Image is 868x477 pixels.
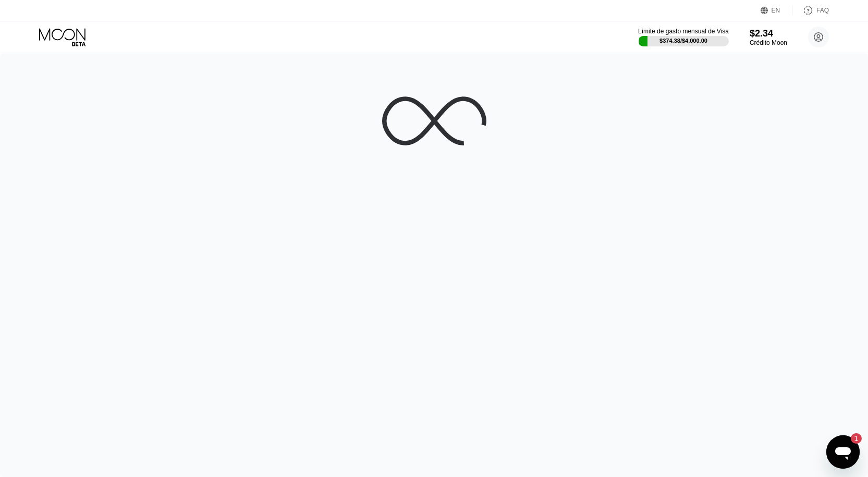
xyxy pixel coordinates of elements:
[638,28,729,46] div: Límite de gasto mensual de Visa$374.38/$4,000.00
[792,5,829,16] div: FAQ
[659,38,707,44] div: $374.38 / $4,000.00
[816,7,829,14] div: FAQ
[826,435,860,469] iframe: Botón para iniciar la ventana de mensajería, 1 mensaje sin leer
[761,5,792,16] div: EN
[638,28,729,35] div: Límite de gasto mensual de Visa
[750,28,787,46] div: $2.34Crédito Moon
[772,7,780,14] div: EN
[750,28,787,39] div: $2.34
[750,39,787,46] div: Crédito Moon
[841,433,862,444] iframe: Número de mensajes sin leer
